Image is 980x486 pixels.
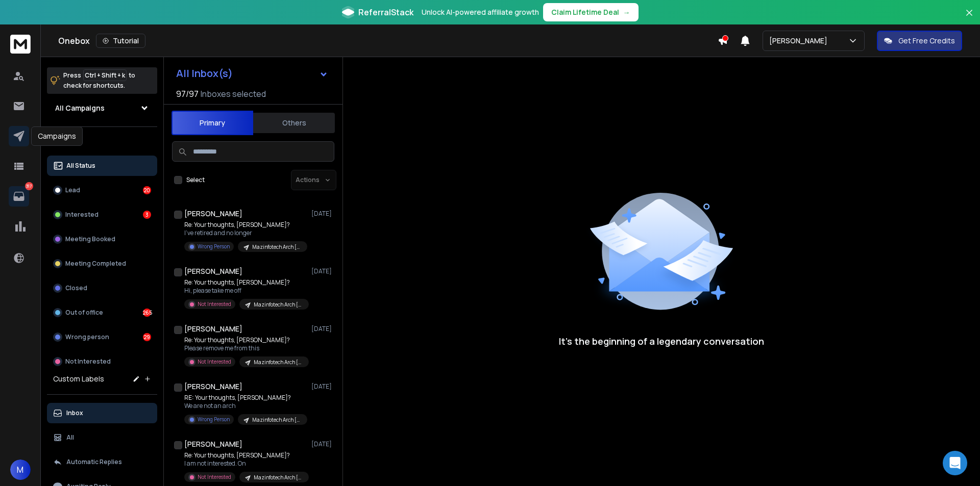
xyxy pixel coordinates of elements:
[25,182,33,190] p: 317
[47,403,157,423] button: Inbox
[47,302,157,323] button: Out of office265
[254,474,303,481] p: Mazinfotech Arch [GEOGRAPHIC_DATA]
[47,327,157,347] button: Wrong person29
[47,253,157,274] button: Meeting Completed
[184,278,307,287] p: Re: Your thoughts, [PERSON_NAME]?
[58,34,718,48] div: Onebox
[66,409,83,417] p: Inbox
[168,63,336,84] button: All Inbox(s)
[66,458,122,466] p: Automatic Replies
[143,309,151,317] div: 265
[65,235,115,243] p: Meeting Booked
[253,112,335,134] button: Others
[66,433,74,442] p: All
[184,451,307,459] p: Re: Your thoughts, [PERSON_NAME]?
[311,382,334,391] p: [DATE]
[184,266,242,276] h1: [PERSON_NAME]
[198,416,230,423] p: Wrong Person
[47,135,157,149] h3: Filters
[184,394,307,402] p: RE: Your thoughts, [PERSON_NAME]?
[254,359,303,366] p: Mazinfotech Arch [GEOGRAPHIC_DATA]
[198,358,231,366] p: Not Interested
[186,176,205,184] label: Select
[47,156,157,176] button: All Status
[176,68,233,79] h1: All Inbox(s)
[252,243,301,251] p: Mazinfotech Arch [GEOGRAPHIC_DATA]
[201,88,266,100] h3: Inboxes selected
[143,211,151,219] div: 3
[184,344,307,352] p: Please remove me from this
[184,439,242,449] h1: [PERSON_NAME]
[943,451,967,475] div: Open Intercom Messenger
[311,210,334,218] p: [DATE]
[184,229,307,237] p: I’ve retired and no longer
[47,351,157,372] button: Not Interested
[47,452,157,472] button: Automatic Replies
[143,186,151,194] div: 20
[184,381,242,392] h1: [PERSON_NAME]
[311,267,334,275] p: [DATE]
[422,7,539,17] p: Unlock AI-powered affiliate growth
[358,6,413,18] span: ReferralStack
[65,186,80,194] p: Lead
[898,36,955,46] p: Get Free Credits
[65,284,87,292] p: Closed
[65,309,103,317] p: Out of office
[559,334,764,348] p: It’s the beginning of a legendary conversation
[254,301,303,309] p: Mazinfotech Arch [GEOGRAPHIC_DATA]
[65,260,126,268] p: Meeting Completed
[171,111,253,135] button: Primary
[47,427,157,448] button: All
[47,204,157,225] button: Interested3
[769,36,831,46] p: [PERSON_NAME]
[311,440,334,448] p: [DATE]
[65,211,99,219] p: Interested
[10,459,31,480] button: M
[184,336,307,344] p: Re: Your thoughts, [PERSON_NAME]?
[184,221,307,229] p: Re: Your thoughts, [PERSON_NAME]?
[543,3,639,21] button: Claim Lifetime Deal→
[63,70,135,91] p: Press to check for shortcuts.
[184,324,242,334] h1: [PERSON_NAME]
[184,459,307,468] p: I am not interested. On
[53,374,104,384] h3: Custom Labels
[31,126,83,146] div: Campaigns
[198,300,231,308] p: Not Interested
[963,6,976,31] button: Close banner
[176,88,199,100] span: 97 / 97
[66,162,95,170] p: All Status
[83,69,127,81] span: Ctrl + Shift + k
[184,402,307,410] p: We are not an arch
[198,473,231,481] p: Not Interested
[47,98,157,118] button: All Campaigns
[252,416,301,424] p: Mazinfotech Arch [GEOGRAPHIC_DATA]
[47,180,157,200] button: Lead20
[623,7,630,17] span: →
[65,357,111,366] p: Not Interested
[143,333,151,341] div: 29
[47,229,157,249] button: Meeting Booked
[198,243,230,250] p: Wrong Person
[47,278,157,298] button: Closed
[65,333,109,341] p: Wrong person
[184,287,307,295] p: Hi, please take me off
[877,31,962,51] button: Get Free Credits
[55,103,105,113] h1: All Campaigns
[311,325,334,333] p: [DATE]
[9,186,29,207] a: 317
[184,209,242,219] h1: [PERSON_NAME]
[96,34,145,48] button: Tutorial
